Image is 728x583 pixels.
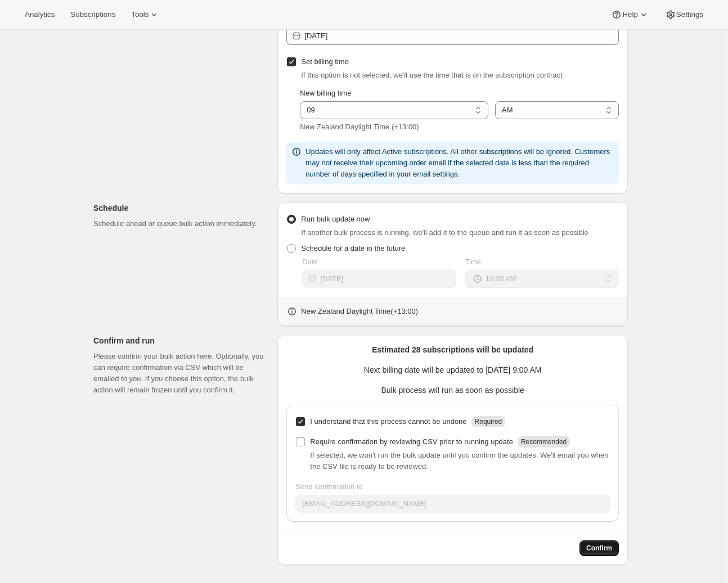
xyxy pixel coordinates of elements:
span: Help [622,10,637,19]
p: I understand that this process cannot be undone [310,416,466,427]
span: Required [475,418,502,426]
p: Schedule ahead or queue bulk action immediately. [93,218,268,229]
span: Schedule for a date in the future [301,244,405,252]
span: Send confirmation to [295,482,362,491]
span: Time [465,257,481,266]
p: Please confirm your bulk action here. Optionally, you can require confirmation via CSV which will... [93,351,268,396]
p: Require confirmation by reviewing CSV prior to running update [310,436,513,448]
span: Settings [676,10,703,19]
span: Tools [131,10,149,19]
button: Tools [124,7,167,22]
span: Recommended [521,438,567,446]
input: YYYY-MM-DD [304,27,619,45]
span: Run bulk update now [301,215,370,223]
button: Confirm [579,540,619,556]
p: Confirm and run [93,335,268,346]
span: Date [302,257,317,266]
span: New Zealand Daylight Time (+13:00) [300,123,419,131]
button: Analytics [18,7,61,22]
button: Settings [658,7,710,22]
button: Help [604,7,655,22]
span: Confirm [586,544,612,553]
p: Schedule [93,202,268,214]
span: If another bulk process is running, we'll add it to the queue and run it as soon as possible [301,228,588,237]
p: Next billing date will be updated to [DATE] 9:00 AM [286,364,619,376]
span: If this option is not selected, we'll use the time that is on the subscription contract [301,71,562,79]
span: Set billing time [301,57,349,66]
span: Analytics [25,10,55,19]
p: New Zealand Daylight Time ( +13 : 00 ) [301,306,418,317]
p: Bulk process will run as soon as possible [286,385,619,396]
p: Updates will only affect Active subscriptions. All other subscriptions will be ignored. Customers... [305,146,614,180]
span: If selected, we won't run the bulk update until you confirm the updates. We'll email you when the... [310,451,608,471]
p: New billing time [300,88,619,99]
p: Estimated 28 subscriptions will be updated [286,344,619,355]
button: Subscriptions [64,7,122,22]
span: Subscriptions [70,10,115,19]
